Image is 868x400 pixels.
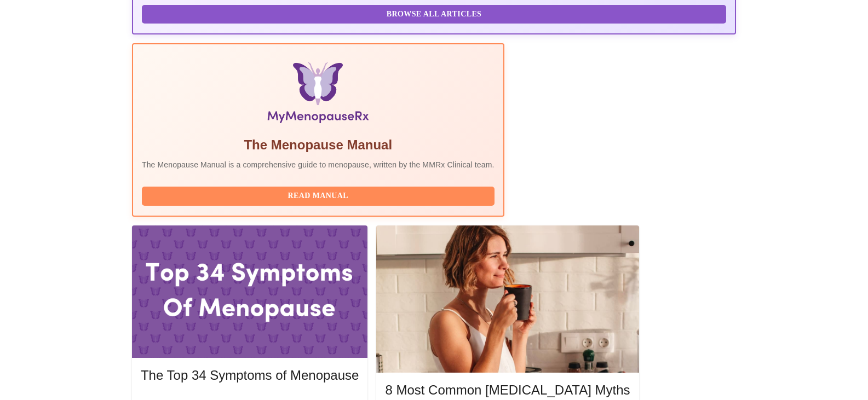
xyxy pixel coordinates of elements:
button: Browse All Articles [142,5,726,24]
h5: The Top 34 Symptoms of Menopause [141,367,359,384]
p: The Menopause Manual is a comprehensive guide to menopause, written by the MMRx Clinical team. [142,159,495,170]
button: Read Manual [142,187,495,206]
h5: 8 Most Common [MEDICAL_DATA] Myths [385,381,630,399]
h5: The Menopause Manual [142,136,495,154]
span: Read Manual [153,189,484,203]
a: Browse All Articles [142,9,729,18]
img: Menopause Manual [198,62,438,127]
span: Browse All Articles [153,8,715,21]
a: Read Manual [142,190,497,200]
